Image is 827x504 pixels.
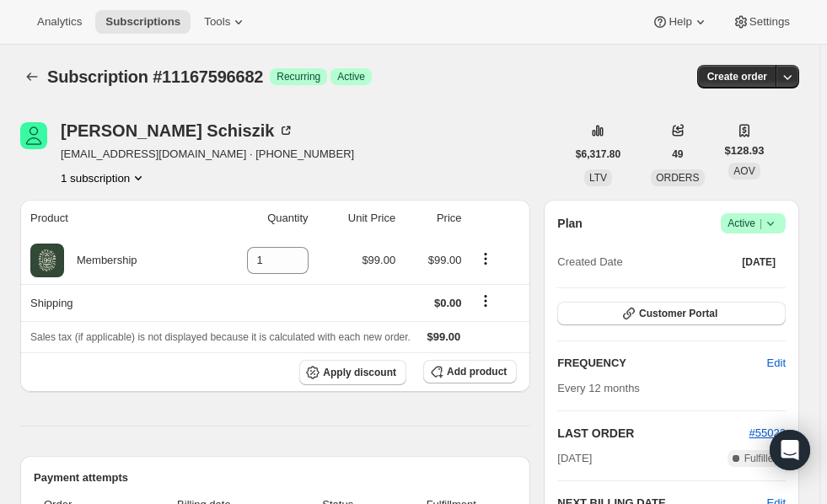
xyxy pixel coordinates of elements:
[105,15,180,29] span: Subscriptions
[557,302,786,325] button: Customer Portal
[672,147,683,161] span: 49
[744,452,779,465] span: Fulfilled
[707,70,767,83] span: Create order
[472,249,499,268] button: Product actions
[64,252,137,269] div: Membership
[61,169,147,186] button: Product actions
[760,217,762,230] span: |
[576,147,620,161] span: $6,317.80
[749,426,786,439] a: #55023
[205,200,314,237] th: Quantity
[728,215,779,232] span: Active
[749,15,790,29] span: Settings
[662,142,693,166] button: 49
[589,172,607,184] span: LTV
[557,254,622,271] span: Created Date
[557,450,592,467] span: [DATE]
[204,15,230,29] span: Tools
[639,307,717,320] span: Customer Portal
[61,122,294,139] div: [PERSON_NAME] Schiszik
[447,365,507,378] span: Add product
[20,122,47,149] span: Brenda Schiszik
[725,142,765,159] span: $128.93
[30,331,411,343] span: Sales tax (if applicable) is not displayed because it is calculated with each new order.
[472,292,499,310] button: Shipping actions
[434,297,462,309] span: $0.00
[742,255,776,269] span: [DATE]
[314,200,401,237] th: Unit Price
[697,65,777,88] button: Create order
[557,355,766,372] h2: FREQUENCY
[34,469,517,486] h2: Payment attempts
[20,65,44,88] button: Subscriptions
[400,200,466,237] th: Price
[423,360,517,383] button: Add product
[733,165,755,177] span: AOV
[20,284,205,321] th: Shipping
[95,10,191,34] button: Subscriptions
[323,366,396,379] span: Apply discount
[656,172,699,184] span: ORDERS
[770,430,810,470] div: Open Intercom Messenger
[299,360,406,385] button: Apply discount
[277,70,320,83] span: Recurring
[362,254,395,266] span: $99.00
[557,425,749,442] h2: LAST ORDER
[722,10,800,34] button: Settings
[61,146,354,163] span: [EMAIL_ADDRESS][DOMAIN_NAME] · [PHONE_NUMBER]
[557,382,640,394] span: Every 12 months
[428,254,462,266] span: $99.00
[37,15,82,29] span: Analytics
[669,15,691,29] span: Help
[194,10,257,34] button: Tools
[757,350,796,377] button: Edit
[20,200,205,237] th: Product
[337,70,365,83] span: Active
[47,67,263,86] span: Subscription #11167596682
[749,425,786,442] button: #55023
[767,355,786,372] span: Edit
[30,244,64,277] img: product img
[27,10,92,34] button: Analytics
[732,250,786,274] button: [DATE]
[427,330,461,343] span: $99.00
[557,215,583,232] h2: Plan
[566,142,631,166] button: $6,317.80
[642,10,718,34] button: Help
